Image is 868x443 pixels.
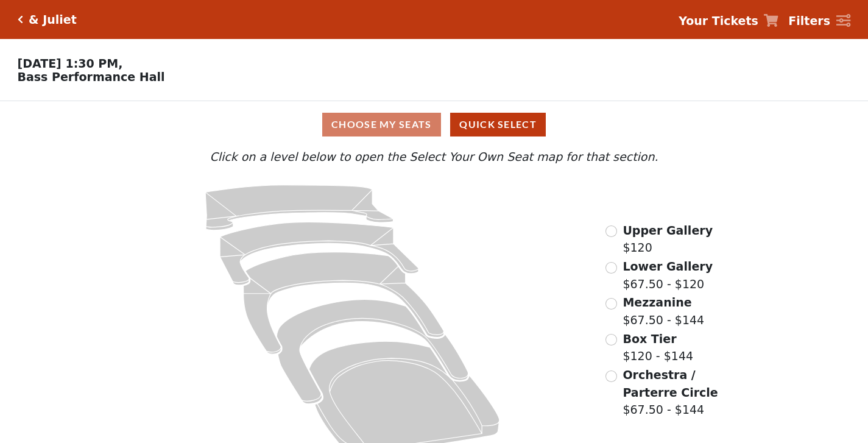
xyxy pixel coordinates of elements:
[18,15,23,24] a: Click here to go back to filters
[450,113,546,136] button: Quick Select
[29,13,77,27] h5: & Juliet
[117,148,750,166] p: Click on a level below to open the Select Your Own Seat map for that section.
[623,260,713,273] span: Lower Gallery
[623,368,718,399] span: Orchestra / Parterre Circle
[623,296,691,309] span: Mezzanine
[623,294,704,328] label: $67.50 - $144
[623,332,676,346] span: Box Tier
[623,222,713,257] label: $120
[788,12,850,30] a: Filters
[623,258,713,292] label: $67.50 - $120
[220,222,418,285] path: Lower Gallery - Seats Available: 55
[623,330,693,365] label: $120 - $144
[788,14,830,27] strong: Filters
[679,12,778,30] a: Your Tickets
[205,185,393,230] path: Upper Gallery - Seats Available: 295
[679,14,758,27] strong: Your Tickets
[623,224,713,237] span: Upper Gallery
[623,366,750,419] label: $67.50 - $144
